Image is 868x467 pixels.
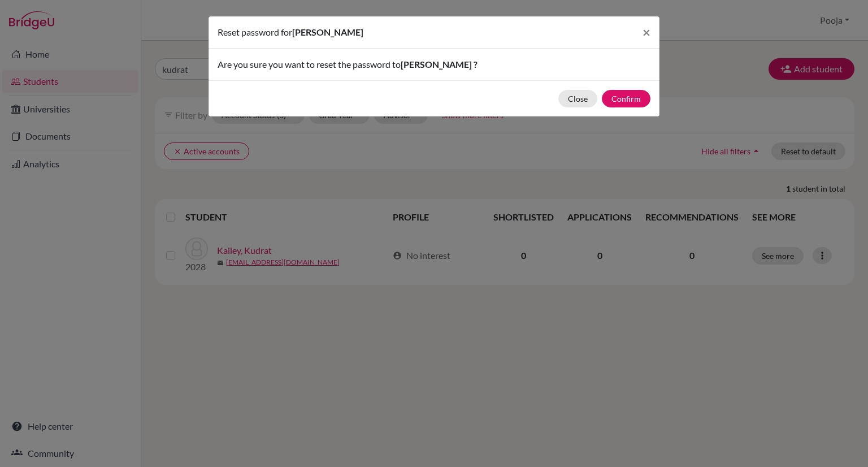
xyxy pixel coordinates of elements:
[292,27,363,37] span: [PERSON_NAME]
[633,16,659,48] button: Close
[401,59,478,70] span: [PERSON_NAME] ?
[218,58,650,71] p: Are you sure you want to reset the password to
[602,90,650,107] button: Confirm
[218,27,292,37] span: Reset password for
[643,24,650,40] span: ×
[558,90,597,107] button: Close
